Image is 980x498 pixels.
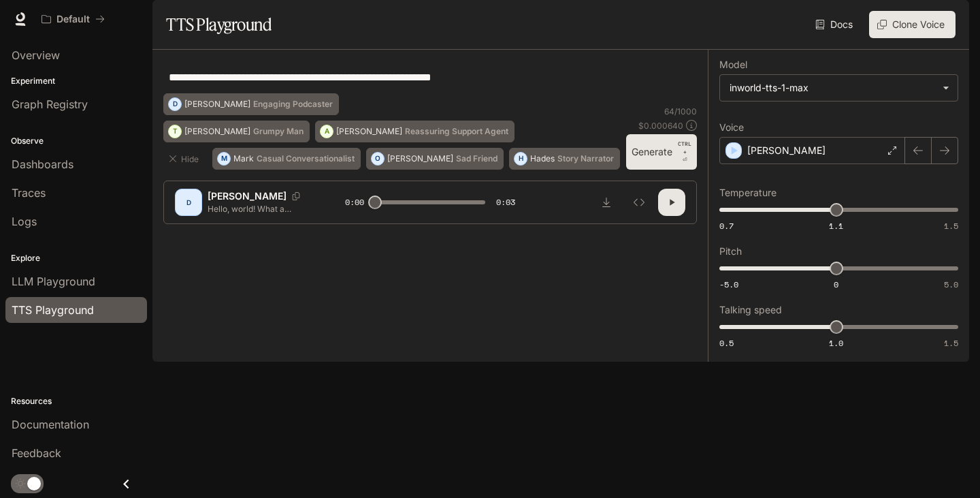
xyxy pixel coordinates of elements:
[405,127,508,136] p: Reassuring Support Agent
[253,100,333,108] p: Engaging Podcaster
[944,279,958,290] span: 5.0
[557,155,614,163] p: Story Narrator
[372,148,384,170] div: O
[719,188,777,198] p: Temperature
[834,279,838,290] span: 0
[720,75,958,101] div: inworld-tts-1-max
[625,189,653,216] button: Inspect
[212,148,361,170] button: MMarkCasual Conversationalist
[315,121,514,142] button: A[PERSON_NAME]Reassuring Support Agent
[509,148,620,170] button: HHadesStory Narrator
[253,127,304,136] p: Grumpy Man
[218,148,230,170] div: M
[944,337,958,349] span: 1.5
[719,123,744,132] p: Voice
[514,148,527,170] div: H
[321,121,333,142] div: A
[638,120,683,131] p: $ 0.000640
[35,5,111,33] button: All workspaces
[287,192,306,200] button: Copy Voice ID
[456,155,497,163] p: Sad Friend
[719,247,742,256] p: Pitch
[169,93,181,115] div: D
[530,155,555,163] p: Hades
[257,155,355,163] p: Casual Conversationalist
[626,134,697,170] button: GenerateCTRL +⏎
[678,140,691,156] p: CTRL +
[163,93,339,115] button: D[PERSON_NAME]Engaging Podcaster
[387,155,453,163] p: [PERSON_NAME]
[664,106,697,117] p: 64 / 1000
[184,100,250,108] p: [PERSON_NAME]
[730,81,936,95] div: inworld-tts-1-max
[719,60,747,69] p: Model
[336,127,402,136] p: [PERSON_NAME]
[345,196,364,209] span: 0:00
[163,121,310,142] button: T[PERSON_NAME]Grumpy Man
[178,191,199,213] div: D
[829,220,843,232] span: 1.1
[869,11,955,38] button: Clone Voice
[366,148,504,170] button: O[PERSON_NAME]Sad Friend
[593,189,620,216] button: Download audio
[747,144,826,157] p: [PERSON_NAME]
[208,189,287,203] p: [PERSON_NAME]
[719,220,734,232] span: 0.7
[496,196,515,209] span: 0:03
[944,220,958,232] span: 1.5
[719,279,738,290] span: -5.0
[184,127,250,136] p: [PERSON_NAME]
[208,203,312,215] p: Hello, world! What a wonderful day to be a text-to-speech model!
[719,337,734,349] span: 0.5
[829,337,843,349] span: 1.0
[169,121,181,142] div: T
[719,305,782,315] p: Talking speed
[678,140,691,164] p: ⏎
[163,148,207,170] button: Hide
[56,14,90,25] p: Default
[813,11,858,38] a: Docs
[166,11,272,38] h1: TTS Playground
[233,155,254,163] p: Mark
